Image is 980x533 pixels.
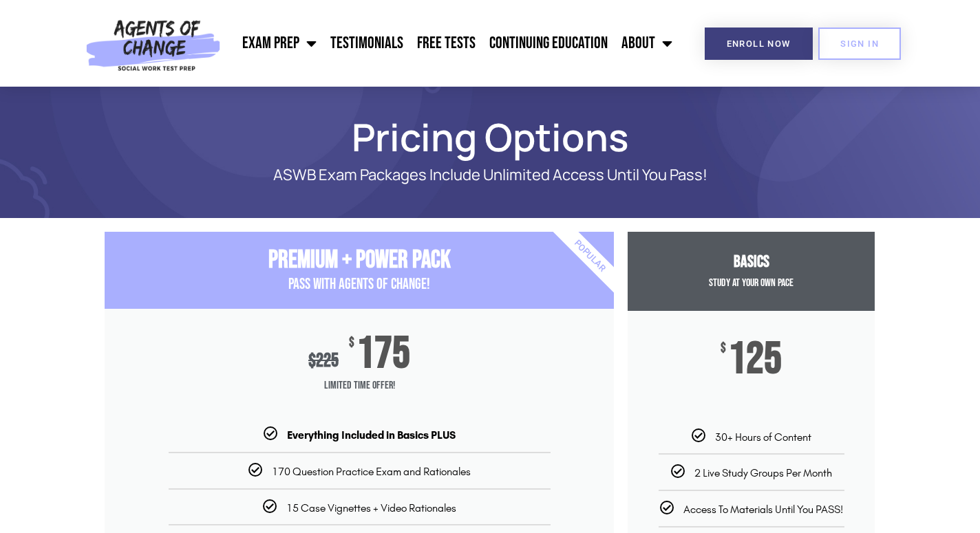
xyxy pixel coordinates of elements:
span: $ [721,342,726,356]
span: Limited Time Offer! [105,372,614,400]
span: Access To Materials Until You PASS! [683,503,843,516]
h3: Basics [628,252,875,272]
a: Free Tests [410,26,482,61]
span: $ [308,349,316,372]
span: PASS with AGENTS OF CHANGE! [288,275,430,294]
span: 30+ Hours of Content [715,431,811,444]
div: Popular [511,177,670,336]
span: SIGN IN [840,39,879,48]
h3: Premium + Power Pack [105,246,614,275]
span: 125 [728,342,782,378]
span: Study at your Own Pace [709,276,793,290]
a: Enroll Now [705,28,813,60]
a: Continuing Education [482,26,615,61]
a: About [615,26,679,61]
span: Enroll Now [727,39,791,48]
nav: Menu [227,26,679,61]
h1: Pricing Options [98,121,882,153]
a: Testimonials [323,26,410,61]
span: 175 [356,336,410,372]
span: 170 Question Practice Exam and Rationales [272,465,471,478]
span: $ [349,336,354,350]
span: 15 Case Vignettes + Video Rationales [286,501,456,514]
a: Exam Prep [235,26,323,61]
a: SIGN IN [818,28,901,60]
span: 2 Live Study Groups Per Month [694,466,832,479]
b: Everything Included in Basics PLUS [287,428,456,442]
div: 225 [308,349,339,372]
p: ASWB Exam Packages Include Unlimited Access Until You Pass! [153,166,827,184]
